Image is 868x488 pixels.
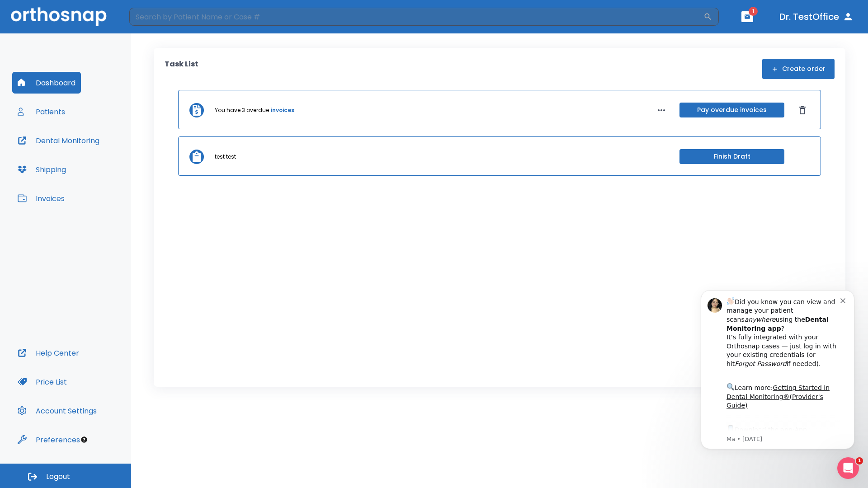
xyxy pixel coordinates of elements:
[165,59,198,79] p: Task List
[749,7,758,16] span: 1
[12,159,71,180] button: Shipping
[12,101,71,122] button: Patients
[12,342,85,364] button: Help Center
[776,9,857,25] button: Dr. TestOffice
[46,472,70,482] span: Logout
[129,8,703,26] input: Search by Patient Name or Case #
[12,72,81,94] button: Dashboard
[679,149,784,164] button: Finish Draft
[12,188,70,209] button: Invoices
[12,429,85,450] button: Preferences
[80,436,88,444] div: Tooltip anchor
[856,457,863,465] span: 1
[12,130,105,151] button: Dental Monitoring
[687,279,868,483] iframe: Intercom notifications message
[837,457,859,479] iframe: Intercom live chat
[795,103,810,117] button: Dismiss
[762,59,835,79] button: Create order
[679,103,784,117] button: Pay overdue invoices
[271,106,294,114] a: invoices
[215,153,236,161] p: test test
[12,400,102,422] button: Account Settings
[11,7,107,26] img: Orthosnap
[215,106,269,114] p: You have 3 overdue
[12,371,72,393] button: Price List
